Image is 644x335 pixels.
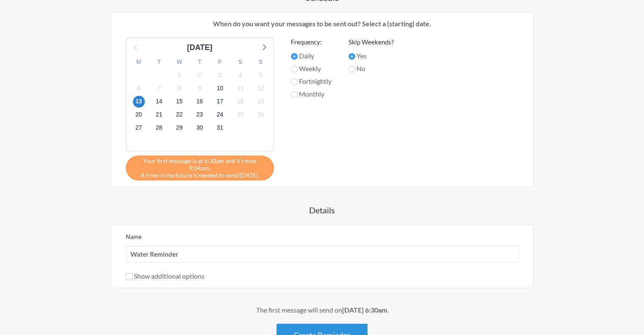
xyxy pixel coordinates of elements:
[194,96,206,108] span: Sunday 16 November 2025
[255,109,267,121] span: Wednesday 26 November 2025
[153,96,165,108] span: Friday 14 November 2025
[291,76,332,86] label: Fortnightly
[174,122,185,134] span: Saturday 29 November 2025
[126,155,274,180] div: A time in the future is needed to send [DATE].
[291,37,332,47] label: Frequency:
[133,82,145,94] span: Thursday 6 November 2025
[132,157,268,172] span: Your first message is at 6:30am and it's now 9:04pm.
[133,122,145,134] span: Thursday 27 November 2025
[255,69,267,81] span: Wednesday 5 November 2025
[214,96,226,108] span: Monday 17 November 2025
[348,37,394,47] label: Skip Weekends?
[149,55,169,69] div: T
[174,69,185,81] span: Saturday 1 November 2025
[348,53,355,60] input: Yes
[129,55,149,69] div: M
[174,96,185,108] span: Saturday 15 November 2025
[291,89,332,99] label: Monthly
[117,19,527,29] p: When do you want your messages to be sent out? Select a (starting) date.
[133,109,145,121] span: Thursday 20 November 2025
[153,109,165,121] span: Friday 21 November 2025
[342,306,387,314] strong: [DATE] 6:30am
[194,109,206,121] span: Sunday 23 November 2025
[133,96,145,108] span: Thursday 13 November 2025
[214,69,226,81] span: Monday 3 November 2025
[214,82,226,94] span: Monday 10 November 2025
[194,82,206,94] span: Sunday 9 November 2025
[194,122,206,134] span: Sunday 30 November 2025
[255,96,267,108] span: Wednesday 19 November 2025
[348,51,394,61] label: Yes
[235,96,246,108] span: Tuesday 18 November 2025
[126,233,141,240] label: Name
[255,82,267,94] span: Wednesday 12 November 2025
[291,64,332,74] label: Weekly
[291,78,298,85] input: Fortnightly
[230,55,251,69] div: S
[235,82,246,94] span: Tuesday 11 November 2025
[190,55,210,69] div: T
[235,109,246,121] span: Tuesday 25 November 2025
[77,305,568,315] div: The first message will send on .
[214,122,226,134] span: Monday 1 December 2025
[214,109,226,121] span: Monday 24 November 2025
[210,55,230,69] div: F
[77,204,568,216] h4: Details
[126,273,133,280] input: Show additional options
[174,82,185,94] span: Saturday 8 November 2025
[126,272,205,280] label: Show additional options
[169,55,190,69] div: W
[348,64,394,74] label: No
[174,109,185,121] span: Saturday 22 November 2025
[291,51,332,61] label: Daily
[348,66,355,72] input: No
[291,91,298,98] input: Monthly
[153,82,165,94] span: Friday 7 November 2025
[251,55,271,69] div: S
[291,53,298,60] input: Daily
[235,69,246,81] span: Tuesday 4 November 2025
[126,246,519,263] input: We suggest a 2 to 4 word name
[153,122,165,134] span: Friday 28 November 2025
[184,42,216,53] div: [DATE]
[194,69,206,81] span: Sunday 2 November 2025
[291,66,298,72] input: Weekly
